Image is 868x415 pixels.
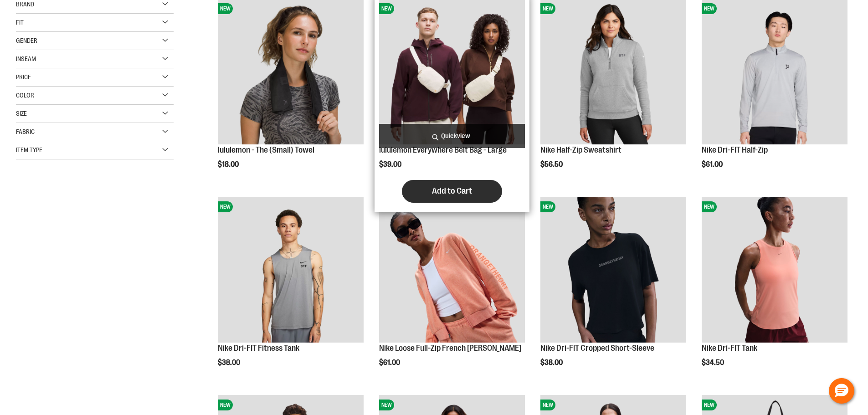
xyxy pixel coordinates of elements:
span: Inseam [16,55,36,62]
div: product [536,192,691,390]
a: Nike Half-Zip Sweatshirt [540,145,621,154]
span: NEW [379,400,394,410]
span: NEW [218,400,233,410]
span: NEW [540,400,555,410]
a: Nike Dri-FIT Half-Zip [702,145,768,154]
span: $39.00 [379,160,403,169]
button: Hello, have a question? Let’s chat. [829,378,854,404]
span: Add to Cart [432,186,472,196]
img: Nike Dri-FIT Cropped Short-Sleeve [540,197,686,343]
span: Fit [16,19,24,26]
button: Add to Cart [402,180,502,203]
span: NEW [702,201,717,212]
span: Price [16,73,31,81]
span: $56.50 [540,160,564,169]
a: lululemon Everywhere Belt Bag - Large [379,145,507,154]
span: NEW [540,201,555,212]
span: Size [16,110,27,117]
span: $18.00 [218,160,240,169]
a: Nike Dri-FIT Cropped Short-Sleeve [540,343,654,353]
span: $61.00 [702,160,724,169]
span: $61.00 [379,359,401,367]
div: product [213,192,368,390]
img: Nike Dri-FIT Tank [702,197,847,343]
a: Nike Dri-FIT Fitness Tank [218,343,299,353]
span: $38.00 [540,359,564,367]
span: NEW [540,3,555,14]
img: Nike Dri-FIT Fitness Tank [218,197,364,343]
a: Nike Dri-FIT Fitness TankNEW [218,197,364,344]
span: Brand [16,0,34,8]
div: product [375,192,529,390]
a: lululemon - The (Small) Towel [218,145,314,154]
span: Color [16,92,34,99]
span: NEW [702,3,717,14]
a: Nike Dri-FIT TankNEW [702,197,847,344]
a: Nike Loose Full-Zip French Terry HoodieNEW [379,197,525,344]
img: Nike Loose Full-Zip French Terry Hoodie [379,197,525,343]
span: NEW [218,201,233,212]
span: $38.00 [218,359,241,367]
div: product [697,192,852,390]
a: Nike Loose Full-Zip French [PERSON_NAME] [379,343,521,353]
span: Fabric [16,128,35,135]
a: Nike Dri-FIT Tank [702,343,757,353]
span: NEW [218,3,233,14]
span: Gender [16,37,37,44]
span: Item Type [16,146,42,154]
span: NEW [702,400,717,410]
a: Quickview [379,124,525,148]
span: $34.50 [702,359,725,367]
a: Nike Dri-FIT Cropped Short-SleeveNEW [540,197,686,344]
span: NEW [379,3,394,14]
